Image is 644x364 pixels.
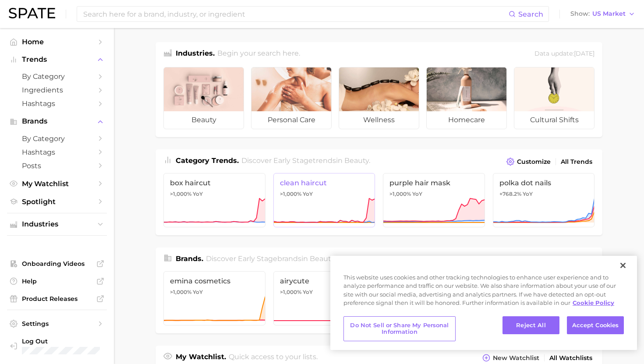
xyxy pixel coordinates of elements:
[330,273,637,312] div: This website uses cookies and other tracking technologies to enhance user experience and to analy...
[499,191,521,197] span: +768.2%
[251,67,332,129] a: personal care
[280,289,301,295] span: >1,000%
[163,67,244,129] a: beauty
[518,10,543,18] span: Search
[547,352,594,364] a: All Watchlists
[280,191,301,197] span: >1,000%
[22,277,92,285] span: Help
[561,158,592,166] span: All Trends
[499,179,588,187] span: polka dot nails
[514,111,594,129] span: cultural shifts
[22,148,92,156] span: Hashtags
[22,260,92,268] span: Onboarding Videos
[22,56,92,64] span: Trends
[7,218,107,231] button: Industries
[82,7,509,21] input: Search here for a brand, industry, or ingredient
[241,156,370,165] span: Discover Early Stage trends in .
[22,198,92,206] span: Spotlight
[570,11,590,16] span: Show
[229,352,318,364] h2: Quick access to your lists.
[480,352,541,364] button: New Watchlist
[164,111,244,129] span: beauty
[22,99,92,108] span: Hashtags
[273,271,375,325] a: airycute>1,000% YoY
[7,83,107,97] a: Ingredients
[7,145,107,159] a: Hashtags
[568,8,637,20] button: ShowUS Market
[170,289,191,295] span: >1,000%
[176,254,203,263] span: Brands .
[427,111,506,129] span: homecare
[193,191,203,198] span: YoY
[523,191,533,198] span: YoY
[7,70,107,83] a: by Category
[206,254,336,263] span: Discover Early Stage brands in .
[343,316,456,341] button: Do Not Sell or Share My Personal Information, Opens the preference center dialog
[22,117,92,125] span: Brands
[9,8,55,18] img: SPATE
[389,191,411,197] span: >1,000%
[22,295,92,303] span: Product Releases
[344,156,369,165] span: beauty
[7,53,107,66] button: Trends
[558,254,594,266] a: All Brands
[534,48,594,60] div: Data update: [DATE]
[22,86,92,94] span: Ingredients
[412,191,422,198] span: YoY
[22,320,92,328] span: Settings
[339,67,419,129] a: wellness
[176,48,215,60] h1: Industries.
[7,35,107,49] a: Home
[7,132,107,145] a: by Category
[339,111,419,129] span: wellness
[7,195,107,209] a: Spotlight
[22,72,92,81] span: by Category
[559,156,594,168] a: All Trends
[502,316,559,335] button: Reject All
[7,275,107,288] a: Help
[273,173,375,227] a: clean haircut>1,000% YoY
[389,179,478,187] span: purple hair mask
[22,162,92,170] span: Posts
[22,180,92,188] span: My Watchlist
[163,173,265,227] a: box haircut>1,000% YoY
[573,299,614,306] a: More information about your privacy, opens in a new tab
[251,111,331,129] span: personal care
[330,256,637,350] div: Cookie banner
[303,289,313,296] span: YoY
[310,254,334,263] span: beauty
[7,177,107,191] a: My Watchlist
[170,179,259,187] span: box haircut
[22,38,92,46] span: Home
[7,292,107,305] a: Product Releases
[170,277,259,285] span: emina cosmetics
[217,48,300,60] h2: Begin your search here.
[549,354,592,362] span: All Watchlists
[163,271,265,325] a: emina cosmetics>1,000% YoY
[7,159,107,173] a: Posts
[280,277,369,285] span: airycute
[280,179,369,187] span: clean haircut
[7,115,107,128] button: Brands
[567,316,624,335] button: Accept Cookies
[170,191,191,197] span: >1,000%
[514,67,594,129] a: cultural shifts
[7,97,107,110] a: Hashtags
[426,67,507,129] a: homecare
[504,155,553,168] button: Customize
[303,191,313,198] span: YoY
[517,158,551,166] span: Customize
[503,254,552,266] button: Customize
[613,256,633,275] button: Close
[7,257,107,270] a: Onboarding Videos
[22,337,117,345] span: Log Out
[7,317,107,330] a: Settings
[7,335,107,357] a: Log out. Currently logged in with e-mail patriciam@demertbrands.com.
[493,173,595,227] a: polka dot nails+768.2% YoY
[22,134,92,143] span: by Category
[193,289,203,296] span: YoY
[176,156,239,165] span: Category Trends .
[383,173,485,227] a: purple hair mask>1,000% YoY
[22,220,92,228] span: Industries
[493,354,539,362] span: New Watchlist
